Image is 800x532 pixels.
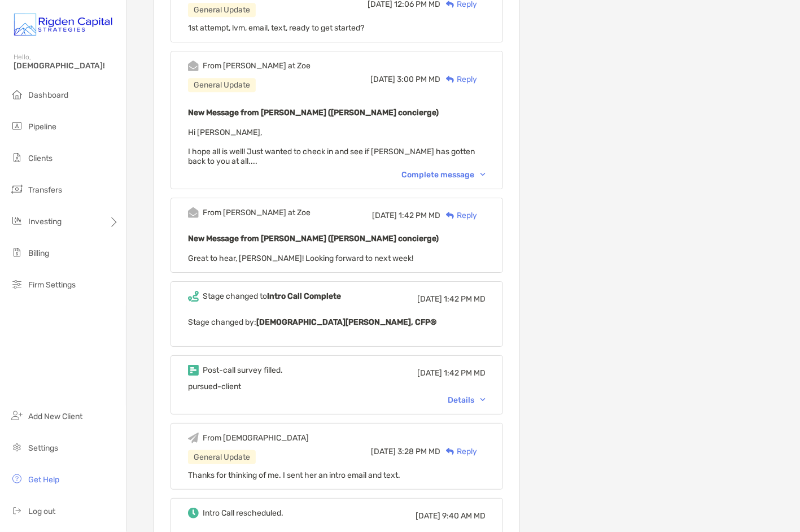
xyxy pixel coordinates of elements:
b: Intro Call Complete [267,291,341,301]
span: Investing [28,217,62,226]
span: Billing [28,248,49,258]
span: Transfers [28,185,62,195]
span: [DATE] [416,511,440,521]
span: 3:00 PM MD [397,75,440,84]
img: investing icon [10,214,24,228]
img: Chevron icon [480,398,486,402]
img: Event icon [188,207,199,218]
div: Reply [440,446,477,457]
span: [DATE] [417,294,442,304]
div: General Update [188,450,256,464]
div: Details [448,395,486,405]
img: Zoe Logo [14,5,112,45]
img: Reply icon [446,76,454,83]
span: 3:28 PM MD [397,447,440,456]
div: Complete message [401,170,486,180]
span: Add New Client [28,412,82,421]
span: [DEMOGRAPHIC_DATA]! [14,61,119,71]
span: 1:42 PM MD [399,211,440,220]
span: [DATE] [371,447,396,456]
div: From [DEMOGRAPHIC_DATA] [203,433,309,443]
div: From [PERSON_NAME] at Zoe [203,208,311,217]
img: clients icon [10,151,24,164]
img: settings icon [10,441,24,454]
img: Reply icon [446,1,454,8]
img: Event icon [188,60,199,71]
div: From [PERSON_NAME] at Zoe [203,61,311,71]
div: Post-call survey filled. [203,365,283,375]
span: Hi [PERSON_NAME], I hope all is well! Just wanted to check in and see if [PERSON_NAME] has gotten... [188,128,475,166]
span: 9:40 AM MD [442,511,486,521]
img: Event icon [188,508,199,518]
span: Get Help [28,475,59,485]
span: 1:42 PM MD [444,294,486,304]
img: add_new_client icon [10,409,24,422]
div: Stage changed to [203,291,341,301]
img: Event icon [188,291,199,302]
b: [DEMOGRAPHIC_DATA][PERSON_NAME], CFP® [256,317,436,327]
span: Dashboard [28,90,68,100]
p: Stage changed by: [188,315,486,329]
span: Pipeline [28,122,56,132]
img: Event icon [188,365,199,376]
b: New Message from [PERSON_NAME] ([PERSON_NAME] concierge) [188,234,439,243]
img: dashboard icon [10,88,24,101]
span: pursued-client [188,382,241,391]
img: firm-settings icon [10,277,24,291]
div: General Update [188,3,256,17]
img: get-help icon [10,472,24,486]
div: Reply [440,210,477,221]
span: Great to hear, [PERSON_NAME]! Looking forward to next week! [188,254,413,263]
img: billing icon [10,246,24,259]
span: 1:42 PM MD [444,368,486,378]
span: [DATE] [372,211,397,220]
img: logout icon [10,504,24,517]
img: Event icon [188,433,199,443]
img: transfers icon [10,182,24,196]
b: New Message from [PERSON_NAME] ([PERSON_NAME] concierge) [188,108,439,117]
span: Log out [28,507,55,516]
div: General Update [188,78,256,92]
span: 1st attempt, lvm, email, text, ready to get started? [188,23,364,33]
span: Settings [28,443,58,453]
img: Reply icon [446,212,454,219]
span: [DATE] [417,368,442,378]
img: Chevron icon [480,173,486,176]
span: Clients [28,154,53,163]
div: Reply [440,73,477,85]
img: Reply icon [446,448,454,455]
span: Firm Settings [28,280,76,290]
span: [DATE] [370,75,395,84]
span: Thanks for thinking of me. I sent her an intro email and text. [188,470,400,480]
div: Intro Call rescheduled. [203,508,283,518]
img: pipeline icon [10,119,24,133]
